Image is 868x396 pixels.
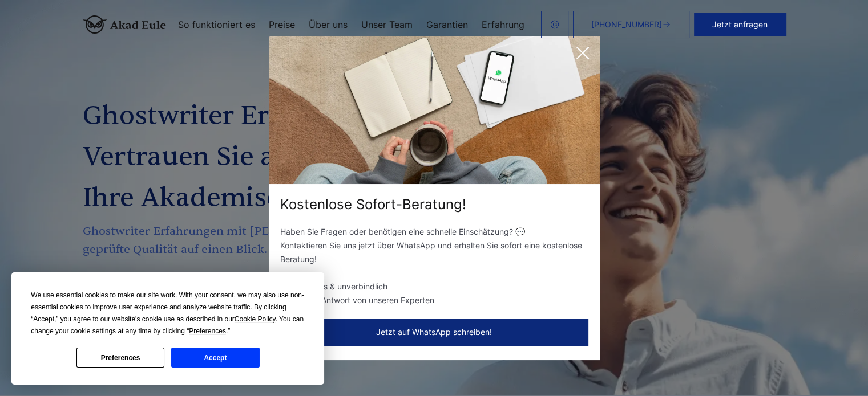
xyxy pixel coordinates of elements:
[76,348,164,368] button: Preferences
[269,36,600,184] img: exit
[171,348,259,368] button: Accept
[83,15,166,34] img: logo
[482,20,524,29] a: Erfahrung
[189,327,226,335] span: Preferences
[309,20,348,29] a: Über uns
[178,20,255,29] a: So funktioniert es
[280,280,588,293] li: ✅ Kostenlos & unverbindlich
[280,225,588,266] p: Haben Sie Fragen oder benötigen eine schnelle Einschätzung? 💬 Kontaktieren Sie uns jetzt über Wha...
[694,13,786,36] button: Jetzt anfragen
[280,293,588,307] li: ✅ Direkte Antwort von unseren Experten
[280,319,588,346] button: Jetzt auf WhatsApp schreiben!
[550,20,559,29] img: email
[31,289,305,337] div: We use essential cookies to make our site work. With your consent, we may also use non-essential ...
[269,20,295,29] a: Preise
[11,272,324,385] div: Cookie Consent Prompt
[573,11,689,38] a: [PHONE_NUMBER]
[426,20,468,29] a: Garantien
[361,20,413,29] a: Unser Team
[235,315,276,323] span: Cookie Policy
[591,20,662,29] span: [PHONE_NUMBER]
[269,195,600,214] div: Kostenlose Sofort-Beratung!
